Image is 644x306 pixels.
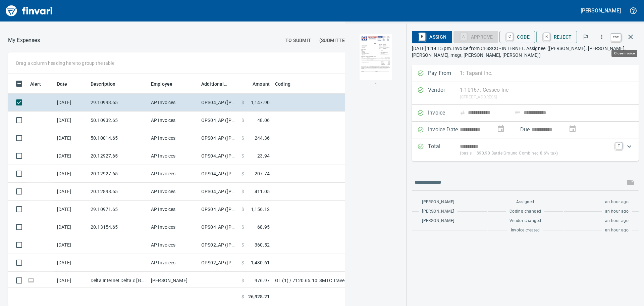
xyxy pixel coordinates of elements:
td: [DATE] [54,201,88,218]
td: 20.12927.65 [88,147,148,165]
span: 411.05 [255,188,270,195]
span: $ [241,277,244,284]
span: Description [91,80,124,88]
h5: [PERSON_NAME] [581,7,621,14]
span: 68.95 [257,224,270,230]
td: 50.10932.65 [88,112,148,129]
td: 20.13154.65 [88,218,148,236]
span: Amount [253,80,270,88]
span: Reject [542,31,572,43]
span: $ [241,170,244,177]
span: an hour ago [605,208,629,215]
span: This records your message into the invoice and notifies anyone mentioned [623,174,639,190]
span: Date [57,80,67,88]
span: Assigned [516,199,534,206]
span: 1,156.12 [251,206,270,213]
span: 360.52 [255,242,270,248]
span: Coding changed [509,208,541,215]
span: $ [241,99,244,106]
td: [DATE] [54,254,88,272]
td: AP Invoices [148,112,199,129]
a: R [543,33,550,40]
button: RReject [536,31,577,43]
span: 1,147.90 [251,99,270,106]
button: [PERSON_NAME] [579,5,623,16]
td: AP Invoices [148,218,199,236]
td: [DATE] [54,236,88,254]
td: OPS04_AP ([PERSON_NAME], [PERSON_NAME], [PERSON_NAME], [PERSON_NAME], [PERSON_NAME]) [199,201,239,218]
span: $ [241,117,244,124]
td: [DATE] [54,165,88,183]
p: Total [428,142,460,157]
span: an hour ago [605,227,629,234]
td: [DATE] [54,183,88,201]
td: AP Invoices [148,165,199,183]
span: Assign [417,31,446,43]
div: Coding Required [453,34,498,39]
span: 207.74 [255,170,270,177]
span: Employee [151,80,172,88]
span: Vendor changed [509,218,541,224]
span: Coding [275,80,299,88]
td: 29.10971.65 [88,201,148,218]
td: [DATE] [54,112,88,129]
span: Code [505,31,530,43]
a: T [615,142,622,149]
td: OPS04_AP ([PERSON_NAME], [PERSON_NAME], [PERSON_NAME], [PERSON_NAME], [PERSON_NAME]) [199,112,239,129]
td: [DATE] [54,147,88,165]
span: (Submitted) [319,36,350,45]
p: (basis + $90.90 Battle Ground Combined 8.6% tax) [460,150,611,157]
td: [DATE] [54,129,88,147]
p: Drag a column heading here to group the table [16,60,114,67]
td: AP Invoices [148,201,199,218]
td: [DATE] [54,94,88,112]
span: Invoice created [511,227,540,234]
span: 48.06 [257,117,270,124]
span: Alert [30,80,41,88]
td: OPS04_AP ([PERSON_NAME], [PERSON_NAME], [PERSON_NAME], [PERSON_NAME], [PERSON_NAME]) [199,94,239,112]
p: My Expenses [8,36,40,44]
td: AP Invoices [148,147,199,165]
td: [DATE] [54,272,88,290]
p: [DATE] 1:14:15 pm. Invoice from CESSCO - INTERNET. Assignee: ([PERSON_NAME], [PERSON_NAME], [PERS... [412,45,639,58]
button: Flag [578,30,593,44]
td: AP Invoices [148,94,199,112]
a: C [506,33,513,40]
span: Additional Reviewer [201,80,227,88]
td: OPS04_AP ([PERSON_NAME], [PERSON_NAME], [PERSON_NAME], [PERSON_NAME], [PERSON_NAME]) [199,218,239,236]
td: 20.12898.65 [88,183,148,201]
td: GL (1) / 7120.65.10: SMTC Travel [272,272,440,290]
td: OPS04_AP ([PERSON_NAME], [PERSON_NAME], [PERSON_NAME], [PERSON_NAME], [PERSON_NAME]) [199,183,239,201]
button: RAssign [412,31,452,43]
button: CCode [499,31,535,43]
span: $ [241,259,244,266]
a: esc [611,34,621,41]
span: [PERSON_NAME] [422,199,454,206]
td: OPS02_AP ([PERSON_NAME], [PERSON_NAME], [PERSON_NAME], [PERSON_NAME]) [199,254,239,272]
span: Date [57,80,76,88]
span: an hour ago [605,218,629,224]
span: Amount [244,80,270,88]
span: To Submit [285,36,311,45]
span: Coding [275,80,290,88]
span: $ [241,188,244,195]
span: $ [241,293,244,300]
span: $ [241,242,244,248]
td: OPS04_AP ([PERSON_NAME], [PERSON_NAME], [PERSON_NAME], [PERSON_NAME], [PERSON_NAME]) [199,165,239,183]
span: [PERSON_NAME] [422,208,454,215]
td: 20.12927.65 [88,165,148,183]
span: 23.94 [257,152,270,159]
span: Employee [151,80,181,88]
span: $ [241,224,244,230]
td: AP Invoices [148,254,199,272]
td: AP Invoices [148,129,199,147]
a: Finvari [4,3,54,19]
span: $ [241,206,244,213]
td: 29.10993.65 [88,94,148,112]
div: Expand [412,138,639,161]
td: AP Invoices [148,183,199,201]
span: Online transaction [28,278,35,282]
td: OPS04_AP ([PERSON_NAME], [PERSON_NAME], [PERSON_NAME], [PERSON_NAME], [PERSON_NAME]) [199,147,239,165]
span: 26,928.21 [248,293,270,300]
span: Additional Reviewer [201,80,236,88]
